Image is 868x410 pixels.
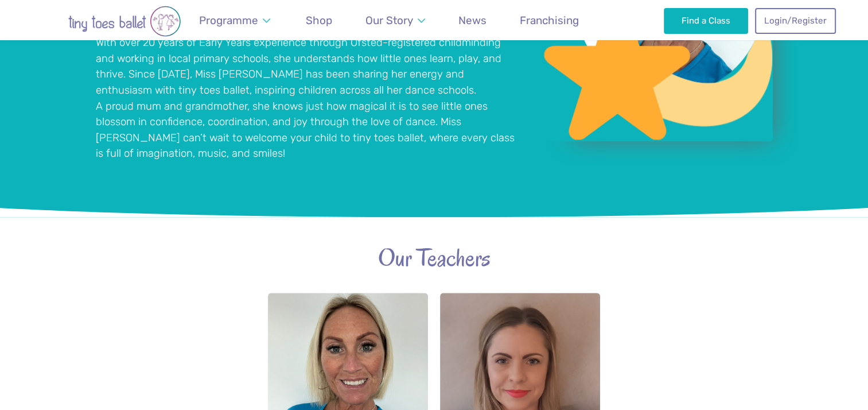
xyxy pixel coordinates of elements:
[664,8,748,33] a: Find a Class
[515,7,585,34] a: Franchising
[520,14,579,27] span: Franchising
[301,7,338,34] a: Shop
[306,14,332,27] span: Shop
[365,14,413,27] span: Our Story
[199,14,258,27] span: Programme
[33,6,216,37] img: tiny toes ballet
[96,35,515,162] p: With over 20 years of Early Years experience through Ofsted-registered childminding and working i...
[458,14,486,27] span: News
[360,7,430,34] a: Our Story
[194,7,276,34] a: Programme
[453,7,492,34] a: News
[96,242,773,274] h2: Our Teachers
[755,8,835,33] a: Login/Register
